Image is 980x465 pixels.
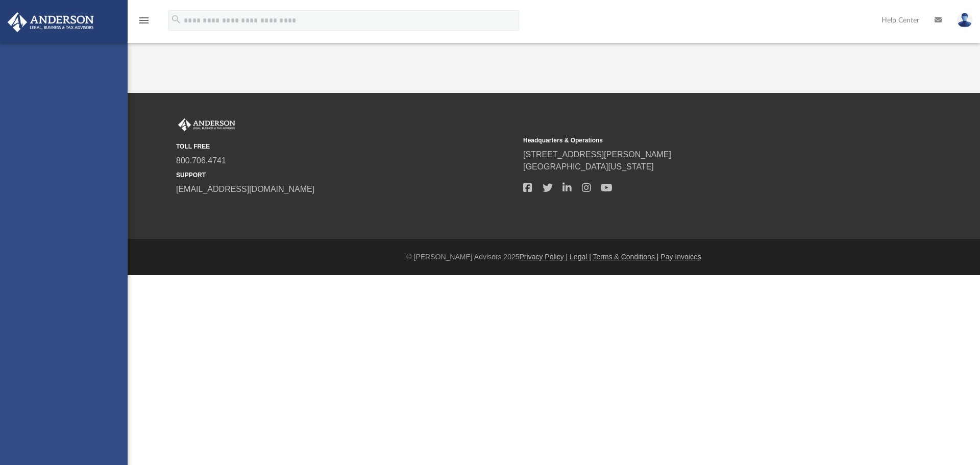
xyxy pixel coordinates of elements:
small: TOLL FREE [176,142,516,151]
a: [STREET_ADDRESS][PERSON_NAME] [523,150,671,159]
i: search [170,14,182,25]
a: [GEOGRAPHIC_DATA][US_STATE] [523,162,654,171]
a: Privacy Policy | [520,253,568,261]
a: Terms & Conditions | [593,253,659,261]
a: menu [138,19,150,27]
a: Pay Invoices [660,253,701,261]
div: © [PERSON_NAME] Advisors 2025 [128,252,980,262]
img: Anderson Advisors Platinum Portal [5,12,97,32]
img: User Pic [957,13,972,28]
a: Legal | [570,253,591,261]
a: [EMAIL_ADDRESS][DOMAIN_NAME] [176,185,314,193]
img: Anderson Advisors Platinum Portal [176,118,237,132]
small: SUPPORT [176,170,516,180]
a: 800.706.4741 [176,156,226,165]
small: Headquarters & Operations [523,136,863,145]
i: menu [138,14,150,27]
